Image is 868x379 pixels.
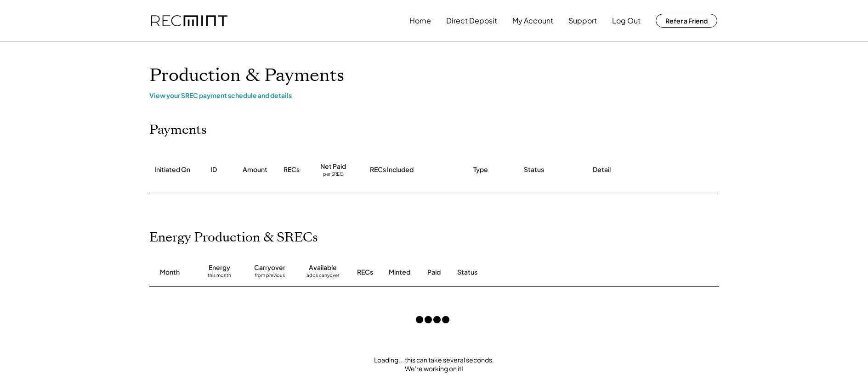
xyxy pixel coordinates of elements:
button: Direct Deposit [446,11,497,30]
button: Support [568,11,597,30]
div: Detail [593,165,611,174]
div: Initiated On [154,165,190,174]
div: Type [473,165,488,174]
button: Log Out [612,11,641,30]
div: Energy [209,263,230,272]
div: Paid [427,268,441,277]
div: per SREC [323,171,343,178]
div: ID [210,165,217,174]
div: Month [160,268,180,277]
div: Loading... this can take several seconds. We're working on it! [140,356,728,373]
div: Status [524,165,544,174]
div: Net Paid [320,162,346,171]
h1: Production & Payments [149,65,719,86]
div: RECs [357,268,373,277]
div: Carryover [254,263,285,272]
img: recmint-logotype%403x.png [151,15,227,27]
div: Status [457,268,613,277]
div: adds carryover [306,272,339,281]
div: Available [309,263,337,272]
button: Refer a Friend [656,14,717,28]
h2: Energy Production & SRECs [149,230,318,246]
button: My Account [512,11,553,30]
div: RECs Included [370,165,414,174]
div: this month [208,272,231,281]
div: Minted [389,268,410,277]
div: from previous [255,272,285,281]
h2: Payments [149,122,207,138]
button: Home [409,11,431,30]
div: Amount [243,165,267,174]
div: View your SREC payment schedule and details [149,91,719,99]
div: RECs [284,165,300,174]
